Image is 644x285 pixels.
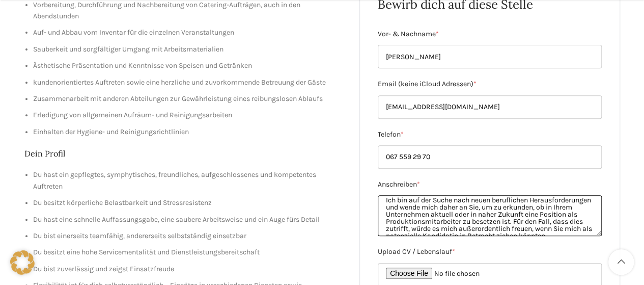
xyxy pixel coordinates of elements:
li: kundenorientiertes Auftreten sowie eine herzliche und zuvorkommende Betreuung der Gäste [33,77,345,88]
label: Email (keine iCloud Adressen) [378,79,602,90]
h2: Dein Profil [24,148,345,159]
li: Ästhetische Präsentation und Kenntnisse von Speisen und Getränken [33,60,345,71]
li: Auf- und Abbau vom Inventar für die einzelnen Veranstaltungen [33,27,345,38]
li: Zusammenarbeit mit anderen Abteilungen zur Gewährleistung eines reibungslosen Ablaufs [33,93,345,105]
li: Du besitzt körperliche Belastbarkeit und Stressresistenz [33,197,345,209]
li: Sauberkeit und sorgfältiger Umgang mit Arbeitsmaterialien [33,44,345,55]
li: Du hast ein gepflegtes, symphytisches, freundliches, aufgeschlossenes und kompetentes Auftreten [33,169,345,192]
li: Du bist zuverlässig und zeigst Einsatzfreude [33,264,345,275]
label: Vor- & Nachname [378,29,602,40]
li: Erledigung von allgemeinen Aufräum- und Reinigungsarbeiten [33,110,345,121]
li: Du besitzt eine hohe Servicementalität und Dienstleistungsbereitschaft [33,247,345,258]
li: Du hast eine schnelle Auffassungsgabe, eine saubere Arbeitsweise und ein Auge fürs Detail [33,214,345,225]
label: Telefon [378,129,602,140]
li: Einhalten der Hygiene- und Reinigungsrichtlinien [33,126,345,138]
label: Upload CV / Lebenslauf [378,246,602,257]
label: Anschreiben [378,179,602,190]
li: Du bist einerseits teamfähig, andererseits selbstständig einsetzbar [33,230,345,242]
a: Scroll to top button [608,249,634,275]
